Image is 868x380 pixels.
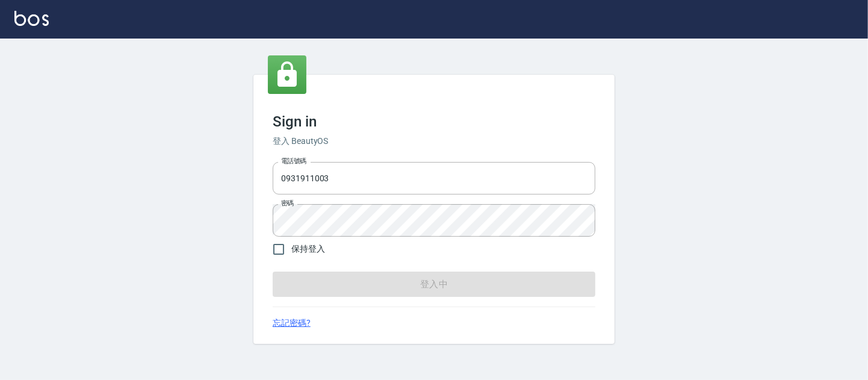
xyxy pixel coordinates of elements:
[281,157,306,166] label: 電話號碼
[291,243,325,255] span: 保持登入
[273,113,595,130] h3: Sign in
[281,199,294,208] label: 密碼
[273,135,595,148] h6: 登入 BeautyOS
[273,317,311,329] a: 忘記密碼?
[14,11,49,26] img: Logo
